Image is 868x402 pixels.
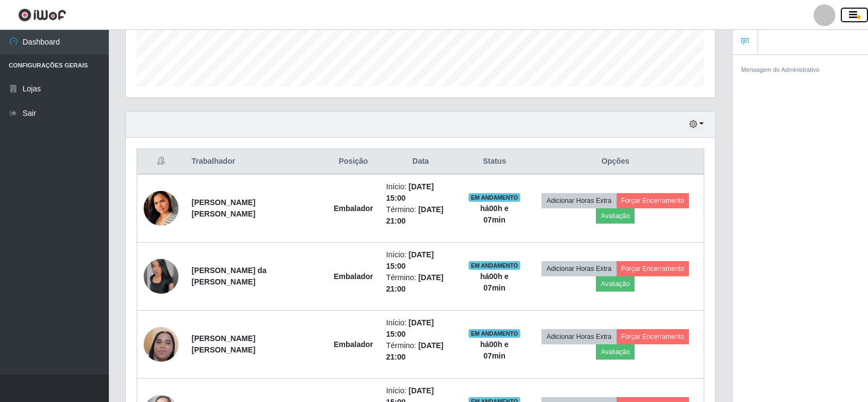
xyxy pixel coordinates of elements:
strong: Embalador [334,340,373,349]
button: Avaliação [596,208,635,224]
th: Posição [327,149,379,175]
img: CoreUI Logo [18,8,66,22]
button: Forçar Encerramento [617,329,690,344]
button: Avaliação [596,276,635,292]
time: [DATE] 15:00 [386,318,434,338]
button: Forçar Encerramento [617,261,690,276]
strong: [PERSON_NAME] [PERSON_NAME] [192,334,255,354]
li: Início: [386,249,455,272]
button: Avaliação [596,344,635,360]
th: Opções [527,149,704,175]
strong: há 00 h e 07 min [480,204,508,224]
time: [DATE] 15:00 [386,250,434,270]
strong: há 00 h e 07 min [480,272,508,292]
strong: Embalador [334,204,373,213]
small: Mensagem do Administrativo [741,66,820,73]
img: 1672880944007.jpeg [144,174,178,242]
li: Término: [386,272,455,295]
strong: [PERSON_NAME] da [PERSON_NAME] [192,266,267,286]
strong: há 00 h e 07 min [480,340,508,360]
th: Data [380,149,462,175]
th: Status [461,149,527,175]
span: EM ANDAMENTO [469,193,520,202]
span: EM ANDAMENTO [469,329,520,338]
button: Adicionar Horas Extra [541,193,616,208]
strong: Embalador [334,272,373,281]
button: Forçar Encerramento [617,193,690,208]
li: Término: [386,204,455,227]
img: 1739383182576.jpeg [144,306,178,383]
span: EM ANDAMENTO [469,261,520,270]
time: [DATE] 15:00 [386,182,434,202]
li: Término: [386,340,455,363]
button: Adicionar Horas Extra [541,261,616,276]
img: 1750472737511.jpeg [144,259,178,294]
th: Trabalhador [185,149,327,175]
strong: [PERSON_NAME] [PERSON_NAME] [192,198,255,218]
li: Início: [386,317,455,340]
li: Início: [386,181,455,204]
button: Adicionar Horas Extra [541,329,616,344]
